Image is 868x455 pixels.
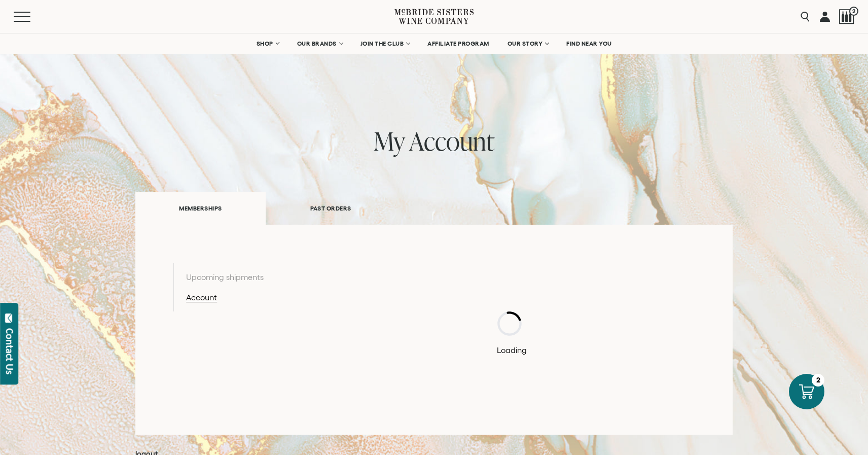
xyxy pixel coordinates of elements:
[560,33,619,54] a: FIND NEAR YOU
[257,40,274,47] span: SHOP
[421,33,496,54] a: AFFILIATE PROGRAM
[250,33,285,54] a: SHOP
[566,40,612,47] span: FIND NEAR YOU
[812,374,824,387] div: 2
[508,40,543,47] span: OUR STORY
[297,40,337,47] span: OUR BRANDS
[14,12,50,22] button: Mobile Menu Trigger
[135,192,265,225] a: MEMBERSHIPS
[427,40,489,47] span: AFFILIATE PROGRAM
[849,7,858,16] span: 2
[135,127,733,155] h1: my account
[354,33,416,54] a: JOIN THE CLUB
[5,328,15,374] div: Contact Us
[266,191,396,226] a: PAST ORDERS
[501,33,555,54] a: OUR STORY
[360,40,404,47] span: JOIN THE CLUB
[291,33,349,54] a: OUR BRANDS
